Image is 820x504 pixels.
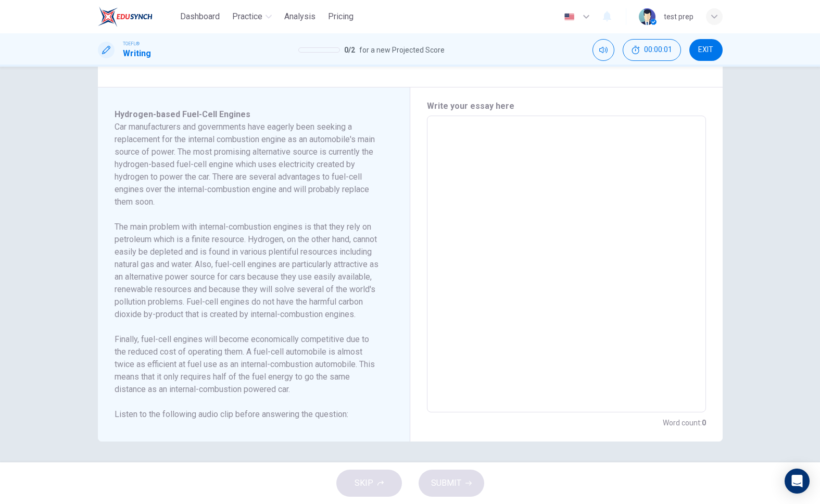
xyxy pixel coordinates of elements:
[623,39,681,61] div: Hide
[228,7,276,26] button: Practice
[664,10,693,23] div: test prep
[98,6,176,27] a: EduSynch logo
[427,100,706,112] h6: Write your essay here
[284,10,316,23] span: Analysis
[689,39,723,61] button: EXIT
[324,7,358,26] button: Pricing
[232,10,262,23] span: Practice
[359,44,445,56] span: for a new Projected Score
[115,109,250,119] span: Hydrogen-based Fuel-Cell Engines
[98,6,153,27] img: EduSynch logo
[115,333,381,396] h6: Finally, fuel-cell engines will become economically competitive due to the reduced cost of operat...
[115,408,381,421] h6: Listen to the following audio clip before answering the question :
[698,46,713,54] span: EXIT
[123,40,140,47] span: TOEFL®
[592,39,614,61] div: Mute
[328,10,354,23] span: Pricing
[785,469,810,494] div: Open Intercom Messenger
[702,419,706,427] strong: 0
[115,221,381,321] h6: The main problem with internal-combustion engines is that they rely on petroleum which is a finit...
[280,7,320,26] button: Analysis
[344,44,355,56] span: 0 / 2
[663,417,706,429] h6: Word count :
[115,121,381,208] h6: Car manufacturers and governments have eagerly been seeking a replacement for the internal combus...
[180,10,220,23] span: Dashboard
[644,46,672,54] span: 00:00:01
[123,47,151,60] h1: Writing
[563,13,576,21] img: en
[176,7,224,26] button: Dashboard
[639,8,655,25] img: Profile picture
[623,39,681,61] button: 00:00:01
